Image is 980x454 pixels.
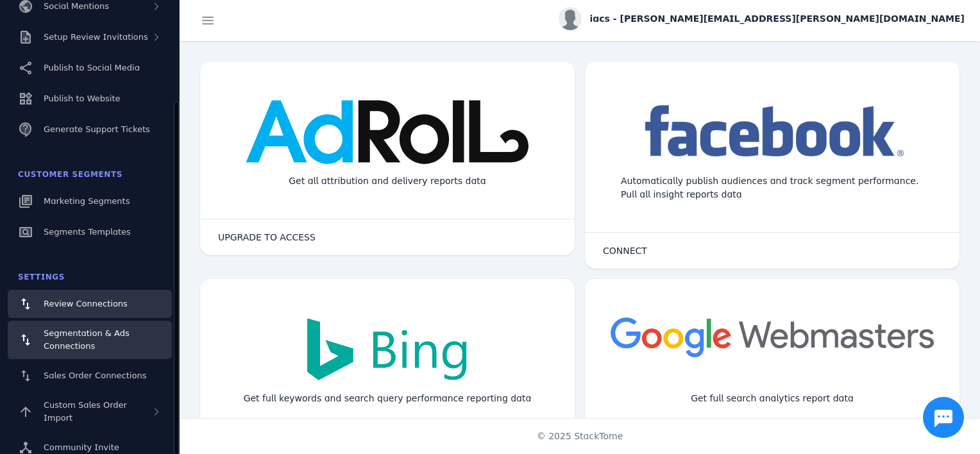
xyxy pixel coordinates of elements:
button: CONNECT [590,238,660,264]
div: Get all attribution and delivery reports data [278,164,496,198]
div: Get full search analytics report data [680,382,864,416]
div: Automatically publish audiences and track segment performance. Pull all insight reports data [611,164,934,212]
span: CONNECT [603,246,647,255]
div: Get full keywords and search query performance reporting data [233,382,542,416]
a: Publish to Website [8,85,172,113]
span: Sales Order Connections [44,371,146,380]
img: bing.png [298,317,477,382]
span: Marketing Segments [44,196,130,206]
a: Publish to Social Media [8,54,172,82]
a: Sales Order Connections [8,362,172,390]
button: iacs - [PERSON_NAME][EMAIL_ADDRESS][PERSON_NAME][DOMAIN_NAME] [559,7,965,30]
img: facebook.png [636,100,909,164]
span: Setup Review Invitations [44,32,148,42]
span: Customer Segments [18,170,122,179]
span: Review Connections [44,299,128,308]
span: Community Invite [44,442,119,452]
span: © 2025 StackTome [537,430,623,443]
span: Social Mentions [44,1,109,11]
a: Generate Support Tickets [8,115,172,144]
span: Publish to Website [44,94,120,103]
button: UPGRADE TO ACCESS [205,224,328,250]
a: Segmentation & Ads Connections [8,321,172,359]
a: Marketing Segments [8,187,172,215]
span: UPGRADE TO ACCESS [218,233,316,242]
span: Segmentation & Ads Connections [44,328,130,351]
img: webmasters.png [611,317,934,357]
img: profile.jpg [559,7,582,30]
a: Segments Templates [8,218,172,246]
img: ad_roll.svg [246,100,529,164]
span: Publish to Social Media [44,63,140,72]
span: Segments Templates [44,227,131,237]
span: Generate Support Tickets [44,124,150,134]
span: Custom Sales Order Import [44,400,127,423]
span: iacs - [PERSON_NAME][EMAIL_ADDRESS][PERSON_NAME][DOMAIN_NAME] [589,12,965,26]
a: Review Connections [8,290,172,318]
span: Settings [18,273,65,282]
